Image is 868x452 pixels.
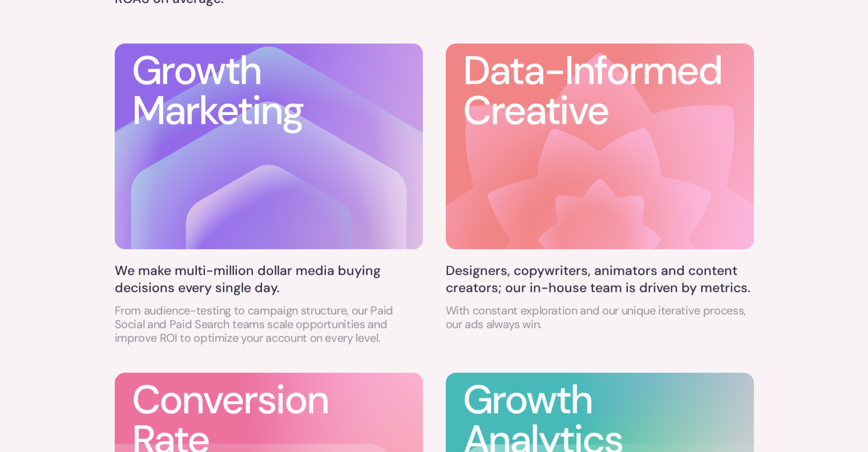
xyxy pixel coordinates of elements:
p: From audience-testing to campaign structure, our Paid Social and Paid Search teams scale opportun... [115,303,423,345]
h3: Growth Marketing [132,51,303,131]
h3: Data-Informed Creative [463,51,754,131]
h5: We make multi-million dollar media buying decisions every single day. [115,262,423,297]
h5: Designers, copywriters, animators and content creators; our in-house team is driven by metrics. [446,262,754,297]
p: With constant exploration and our unique iterative process, our ads always win. [446,303,754,331]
